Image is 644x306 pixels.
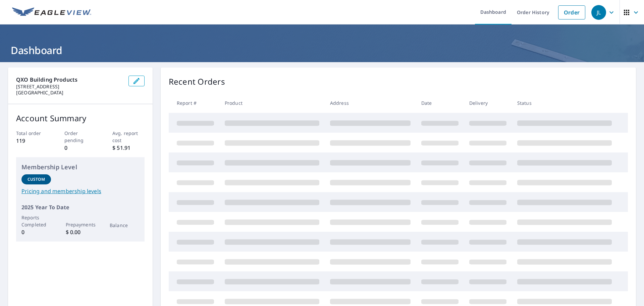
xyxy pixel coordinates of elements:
p: Membership Level [21,163,139,172]
p: $ 0.00 [66,228,95,236]
a: Pricing and membership levels [21,187,139,195]
th: Product [219,93,325,113]
p: [STREET_ADDRESS] [16,84,123,90]
img: EV Logo [12,7,91,17]
th: Status [512,93,617,113]
p: Total order [16,130,48,137]
p: Reports Completed [21,214,51,228]
p: QXO Building Products [16,76,123,84]
th: Delivery [464,93,512,113]
p: 0 [64,144,97,152]
p: $ 51.91 [112,144,145,152]
p: Recent Orders [169,76,225,88]
p: 2025 Year To Date [21,203,139,211]
p: 119 [16,137,48,145]
p: 0 [21,228,51,236]
p: [GEOGRAPHIC_DATA] [16,90,123,96]
p: Avg. report cost [112,130,145,144]
p: Prepayments [66,221,95,228]
a: Order [558,5,585,19]
div: JL [591,5,606,20]
p: Order pending [64,130,97,144]
h1: Dashboard [8,43,636,57]
th: Address [325,93,416,113]
th: Date [416,93,464,113]
th: Report # [169,93,219,113]
p: Balance [110,222,139,229]
p: Custom [28,176,45,182]
p: Account Summary [16,112,145,124]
